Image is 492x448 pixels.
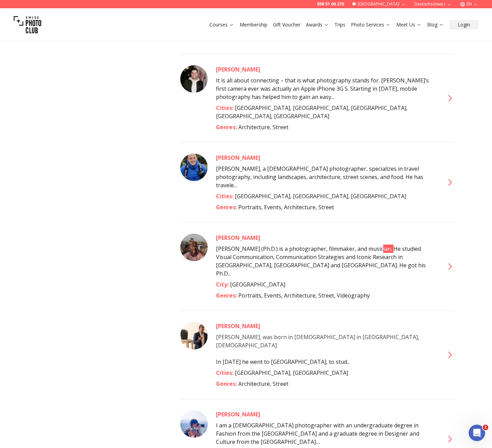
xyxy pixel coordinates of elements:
img: Daniel Malinowski [180,154,208,181]
span: Genres : [216,292,238,299]
a: Gift Voucher [273,21,300,28]
a: [PERSON_NAME] [216,65,436,74]
a: Courses [209,21,234,28]
div: Portraits, Events, Architecture, Street, Videography [216,291,436,300]
a: 058 51 00 270 [317,1,344,7]
span: [PERSON_NAME], was born in [DEMOGRAPHIC_DATA] in [GEOGRAPHIC_DATA], [DEMOGRAPHIC_DATA]. [216,333,419,349]
img: Daniel von Rüdiger [180,234,208,261]
div: Architecture, Street [216,380,436,388]
button: Gift Voucher [270,20,303,30]
button: Trips [332,20,348,30]
a: [PERSON_NAME] [216,322,436,330]
div: [GEOGRAPHIC_DATA] [216,280,436,289]
span: In [DATE] he went to [GEOGRAPHIC_DATA], to stud... [216,333,436,366]
span: Genres : [216,203,238,211]
span: Cities : [216,369,235,377]
a: Awards [306,21,329,28]
span: Cities : [216,104,235,112]
a: [PERSON_NAME] [216,154,436,162]
img: Duilio A. Martins [180,322,208,349]
a: Trips [334,21,345,28]
span: Cities : [216,192,235,200]
button: Courses [207,20,237,30]
a: [PERSON_NAME] [216,410,436,418]
div: [GEOGRAPHIC_DATA], [GEOGRAPHIC_DATA], [GEOGRAPHIC_DATA] [216,192,436,200]
span: Genres : [216,123,238,131]
p: It is all about connecting – that is what photography stands for. [PERSON_NAME]’s first camera ev... [216,76,436,101]
a: Meet Us [396,21,422,28]
button: Photo Services [348,20,393,30]
a: [PERSON_NAME] [216,234,436,242]
span: 2 [483,425,488,430]
div: Architecture, Street [216,123,436,131]
a: Photo Services [351,21,391,28]
span: I am a [DEMOGRAPHIC_DATA] photographer with an undergraduate degree in Fashion from the [GEOGRAPH... [216,422,419,446]
button: Membership [237,20,270,30]
img: Daniel Heilig [180,65,208,93]
div: Portraits, Events, Architecture, Street [216,203,436,211]
img: Fabiana Nunes [180,410,208,438]
div: [GEOGRAPHIC_DATA], [GEOGRAPHIC_DATA], [GEOGRAPHIC_DATA], [GEOGRAPHIC_DATA], [GEOGRAPHIC_DATA] [216,104,436,120]
button: Awards [303,20,332,30]
button: Meet Us [393,20,424,30]
span: Genres : [216,380,238,388]
img: Swiss photo club [14,11,41,38]
button: Login [449,20,478,30]
span: [PERSON_NAME] (Ph.D.) is a photographer, filmmaker, and musician. He studied Visual Communication... [216,245,426,277]
a: Blog [427,21,444,28]
button: Blog [424,20,447,30]
iframe: Intercom live chat [469,425,485,441]
div: [GEOGRAPHIC_DATA], [GEOGRAPHIC_DATA] [216,369,436,377]
span: City : [216,281,230,288]
a: Membership [240,21,267,28]
span: [PERSON_NAME], a [DEMOGRAPHIC_DATA] photographer, specializes in travel photography, including la... [216,165,423,189]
